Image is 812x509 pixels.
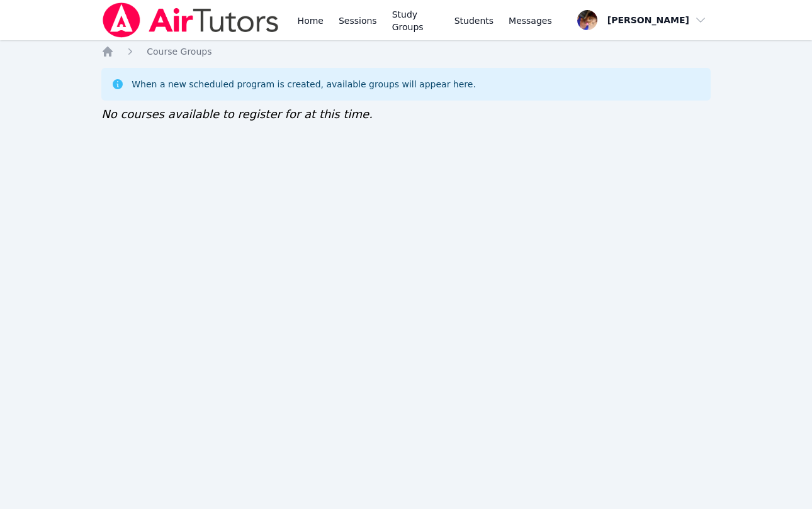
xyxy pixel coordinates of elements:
[101,3,279,38] img: Air Tutors
[147,45,211,58] a: Course Groups
[132,78,476,90] div: When a new scheduled program is created, available groups will appear here.
[509,14,552,27] span: Messages
[101,107,373,121] span: No courses available to register for at this time.
[147,47,211,57] span: Course Groups
[101,45,711,58] nav: Breadcrumb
